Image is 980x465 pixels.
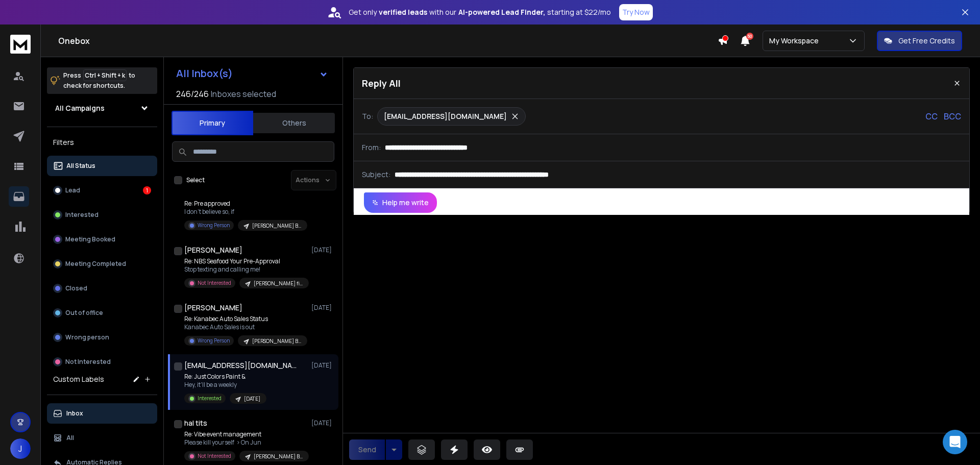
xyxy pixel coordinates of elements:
p: Wrong Person [198,337,230,345]
h3: Filters [47,135,157,150]
h1: Onebox [58,35,718,47]
button: Help me write [364,192,437,213]
p: Hey, it'll be a weekly [184,381,266,389]
label: Select [186,176,205,184]
p: Lead [65,186,80,194]
div: Open Intercom Messenger [943,430,967,454]
p: All [66,434,74,442]
button: Primary [171,111,253,135]
p: Get only with our starting at $22/mo [349,7,611,17]
button: All Status [47,156,157,176]
p: Interested [65,211,99,219]
p: Try Now [622,7,650,17]
button: J [10,438,31,459]
p: [DATE] [311,304,334,312]
button: Out of office [47,303,157,323]
p: [DATE] [244,395,260,403]
p: Get Free Credits [898,36,955,46]
button: Meeting Completed [47,254,157,274]
button: Not Interested [47,352,157,372]
button: Interested [47,205,157,225]
span: 246 / 246 [176,88,209,100]
button: Inbox [47,403,157,424]
p: From: [362,142,381,153]
h1: [PERSON_NAME] [184,245,242,255]
p: [EMAIL_ADDRESS][DOMAIN_NAME] [384,111,507,121]
p: Re: NBS Seafood Your Pre-Approval [184,257,307,265]
h1: All Inbox(s) [176,68,233,79]
p: Not Interested [65,358,111,366]
p: Please kill yourself > On Jun [184,438,307,447]
p: CC [925,110,938,123]
p: Re: Pre approved [184,200,307,208]
span: 50 [746,33,753,40]
strong: AI-powered Lead Finder, [458,7,545,17]
p: Wrong person [65,333,109,341]
p: Inbox [66,409,83,418]
button: Wrong person [47,327,157,348]
img: logo [10,35,31,54]
button: Lead1 [47,180,157,201]
p: Re: Vibe event management [184,430,307,438]
h1: All Campaigns [55,103,105,113]
p: Not Interested [198,279,231,287]
button: All Campaigns [47,98,157,118]
p: [PERSON_NAME] Blast #4 [254,453,303,460]
p: Closed [65,284,87,292]
h1: [EMAIL_ADDRESS][DOMAIN_NAME] [184,360,297,371]
strong: verified leads [379,7,427,17]
div: 1 [143,186,151,194]
p: Not Interested [198,452,231,460]
button: Get Free Credits [877,31,962,51]
p: Re: Just Colors Paint & [184,373,266,381]
p: Subject: [362,169,390,180]
button: Closed [47,278,157,299]
button: Meeting Booked [47,229,157,250]
p: [PERSON_NAME] Blast #4 [252,337,301,345]
button: Others [253,112,335,134]
h1: hal tits [184,418,207,428]
p: BCC [944,110,961,123]
button: All Inbox(s) [168,63,336,84]
p: [DATE] [311,419,334,427]
p: To: [362,111,373,121]
h3: Inboxes selected [211,88,276,100]
p: All Status [66,162,95,170]
p: Reply All [362,76,401,90]
button: All [47,428,157,448]
p: Re: Kanabec Auto Sales Status [184,315,307,323]
p: [DATE] [311,246,334,254]
p: [PERSON_NAME] Blast #6 (9 batch) [252,222,301,230]
p: Meeting Completed [65,260,126,268]
p: [DATE] [311,361,334,370]
p: I don't believe so, if [184,208,307,216]
p: Interested [198,395,222,402]
p: Meeting Booked [65,235,115,243]
p: My Workspace [769,36,823,46]
p: Wrong Person [198,222,230,229]
p: Out of office [65,309,103,317]
p: Stop texting and calling me! [184,265,307,274]
p: [PERSON_NAME] first blast [254,280,303,287]
button: Try Now [619,4,653,20]
p: Kanabec Auto Sales is out [184,323,307,331]
h1: [PERSON_NAME] [184,303,242,313]
span: Ctrl + Shift + k [83,69,127,81]
h3: Custom Labels [53,374,104,384]
p: Press to check for shortcuts. [63,70,135,91]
